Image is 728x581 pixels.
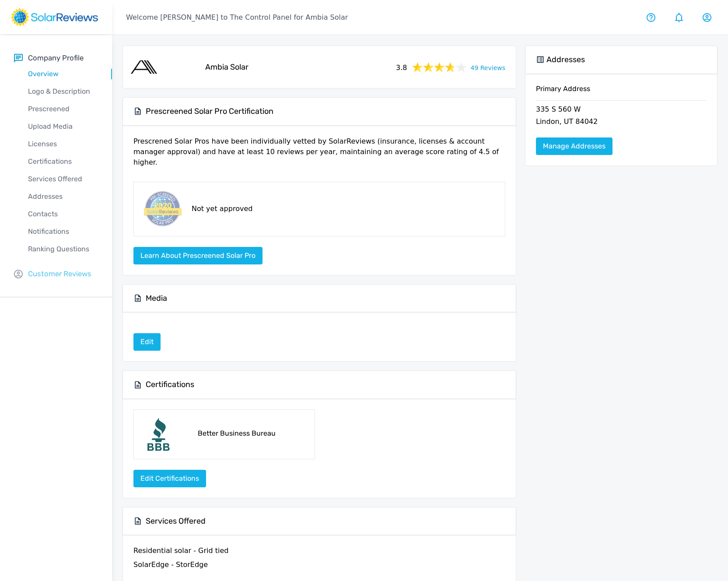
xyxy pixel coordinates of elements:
p: Not yet approved [192,204,252,214]
a: 49 Reviews [470,62,505,73]
p: Upload Media [14,121,112,132]
a: Edit Certifications [133,474,206,482]
p: Prescreened [14,104,112,114]
p: Residential solar - Grid tied [133,546,229,556]
p: Services Offered [14,174,112,184]
p: Customer Reviews [28,268,91,279]
a: Overview [14,65,112,83]
a: Contacts [14,205,112,223]
a: Notifications [14,223,112,240]
a: Upload Media [14,118,112,135]
p: Lindon, UT 84042 [536,116,707,129]
img: prescreened-badge.png [141,189,183,229]
a: Prescreened [14,100,112,118]
a: Edit [133,333,161,351]
h6: Better Business Bureau [198,429,308,440]
p: Addresses [14,191,112,202]
button: Learn about Prescreened Solar Pro [133,247,262,264]
img: icon_BBB.png [141,417,176,452]
p: 335 S 560 W [536,104,707,116]
p: Notifications [14,226,112,237]
h5: Certifications [146,380,194,390]
a: Certifications [14,153,112,170]
h5: Services Offered [146,516,206,526]
p: Company Profile [28,53,84,63]
a: Licenses [14,135,112,153]
p: Licenses [14,139,112,149]
p: Logo & Description [14,86,112,97]
p: Certifications [14,156,112,167]
p: SolarEdge - StorEdge [133,560,208,570]
h5: Addresses [546,55,585,65]
p: Welcome [PERSON_NAME] to The Control Panel for Ambia Solar [126,12,348,23]
h5: Ambia Solar [205,62,248,72]
a: Services Offered [14,170,112,188]
a: Ranking Questions [14,240,112,258]
h5: Media [146,293,167,303]
a: Logo & Description [14,83,112,100]
h5: Prescreened Solar Pro Certification [146,106,273,116]
p: Prescrened Solar Pros have been individually vetted by SolarReviews (insurance, licenses & accoun... [133,136,505,175]
h6: Primary Address [536,85,707,100]
a: Learn about Prescreened Solar Pro [133,251,262,260]
p: Ranking Questions [14,244,112,254]
a: Manage Addresses [536,137,612,155]
span: 3.8 [396,61,407,73]
a: Edit [133,338,161,346]
a: Addresses [14,188,112,205]
p: Contacts [14,209,112,219]
p: Overview [14,69,112,79]
a: Edit Certifications [133,470,206,487]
